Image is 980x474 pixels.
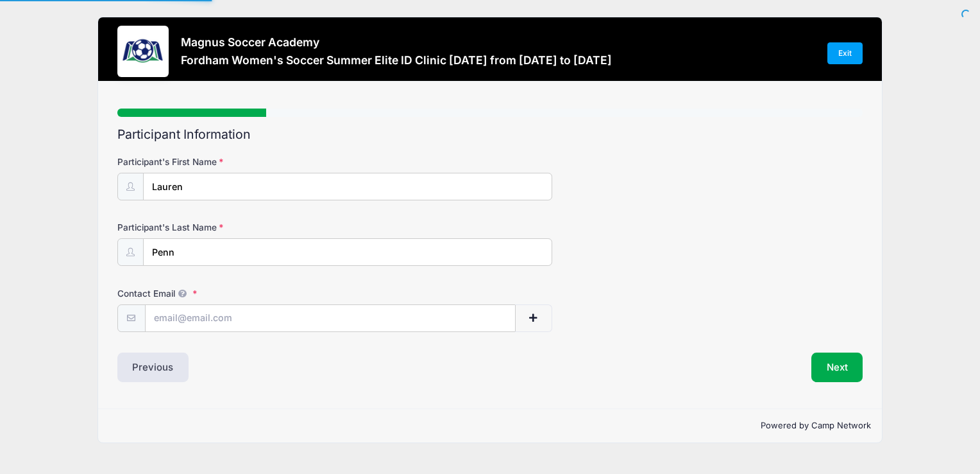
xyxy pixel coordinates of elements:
input: Participant's Last Name [143,238,552,266]
input: email@email.com [145,304,516,332]
h3: Fordham Women's Soccer Summer Elite ID Clinic [DATE] from [DATE] to [DATE] [181,53,612,67]
a: Exit [827,42,863,64]
h2: Participant Information [117,127,863,142]
h3: Magnus Soccer Academy [181,35,612,49]
span: We will send confirmations, payment reminders, and custom email messages to each address listed. ... [175,288,190,299]
p: Powered by Camp Network [109,419,872,432]
label: Contact Email [117,287,366,300]
button: Next [811,353,863,382]
label: Participant's Last Name [117,221,366,234]
label: Participant's First Name [117,155,366,168]
input: Participant's First Name [143,173,552,200]
button: Previous [117,353,189,382]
